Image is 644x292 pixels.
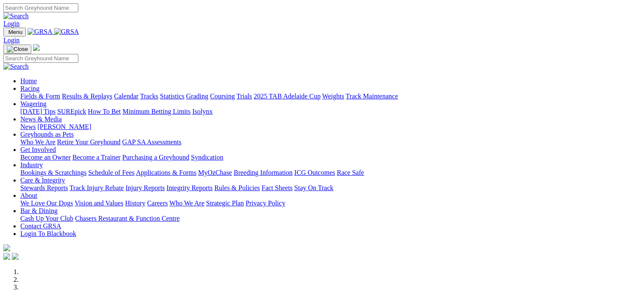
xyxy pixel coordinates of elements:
[122,154,189,161] a: Purchasing a Greyhound
[166,184,213,191] a: Integrity Reports
[20,138,641,146] div: Greyhounds as Pets
[3,3,78,12] input: Search
[3,54,78,63] input: Search
[88,169,134,176] a: Schedule of Fees
[28,28,53,36] img: GRSA
[20,199,73,207] a: We Love Our Dogs
[234,169,293,176] a: Breeding Information
[140,93,158,100] a: Tracks
[20,146,56,153] a: Get Involved
[322,93,344,100] a: Weights
[37,123,91,130] a: [PERSON_NAME]
[210,93,235,100] a: Coursing
[262,184,293,191] a: Fact Sheets
[191,154,223,161] a: Syndication
[20,77,37,84] a: Home
[20,108,55,115] a: [DATE] Tips
[20,154,71,161] a: Become an Owner
[198,169,232,176] a: MyOzChase
[7,46,28,53] img: Close
[72,154,121,161] a: Become a Trainer
[169,199,205,207] a: Who We Are
[246,199,285,207] a: Privacy Policy
[337,169,364,176] a: Race Safe
[20,161,43,168] a: Industry
[3,253,10,260] img: facebook.svg
[20,93,60,100] a: Fields & Form
[12,253,19,260] img: twitter.svg
[214,184,260,191] a: Rules & Policies
[346,93,398,100] a: Track Maintenance
[8,29,22,35] span: Menu
[54,28,79,36] img: GRSA
[294,169,335,176] a: ICG Outcomes
[20,169,641,177] div: Industry
[192,108,213,115] a: Isolynx
[3,63,29,70] img: Search
[3,28,26,36] button: Toggle navigation
[125,199,145,207] a: History
[20,222,61,230] a: Contact GRSA
[20,100,47,107] a: Wagering
[20,184,641,192] div: Care & Integrity
[186,93,208,100] a: Grading
[254,93,321,100] a: 2025 TAB Adelaide Cup
[3,20,19,27] a: Login
[20,123,36,130] a: News
[3,45,31,54] button: Toggle navigation
[20,154,641,161] div: Get Involved
[20,177,65,184] a: Care & Integrity
[57,138,121,146] a: Retire Your Greyhound
[206,199,244,207] a: Strategic Plan
[20,85,39,92] a: Racing
[20,215,73,222] a: Cash Up Your Club
[20,184,68,191] a: Stewards Reports
[236,93,252,100] a: Trials
[122,108,191,115] a: Minimum Betting Limits
[147,199,168,207] a: Careers
[125,184,165,191] a: Injury Reports
[20,199,641,207] div: About
[20,108,641,115] div: Wagering
[160,93,185,100] a: Statistics
[3,36,19,44] a: Login
[20,138,55,146] a: Who We Are
[20,93,641,100] div: Racing
[20,169,86,176] a: Bookings & Scratchings
[20,230,76,237] a: Login To Blackbook
[294,184,333,191] a: Stay On Track
[136,169,196,176] a: Applications & Forms
[114,93,138,100] a: Calendar
[20,131,74,138] a: Greyhounds as Pets
[122,138,182,146] a: GAP SA Assessments
[20,115,62,123] a: News & Media
[3,12,29,20] img: Search
[20,192,37,199] a: About
[62,93,112,100] a: Results & Replays
[75,215,180,222] a: Chasers Restaurant & Function Centre
[75,199,123,207] a: Vision and Values
[20,207,58,214] a: Bar & Dining
[57,108,86,115] a: SUREpick
[88,108,121,115] a: How To Bet
[69,184,124,191] a: Track Injury Rebate
[20,123,641,131] div: News & Media
[20,215,641,222] div: Bar & Dining
[33,44,40,51] img: logo-grsa-white.png
[3,244,10,251] img: logo-grsa-white.png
